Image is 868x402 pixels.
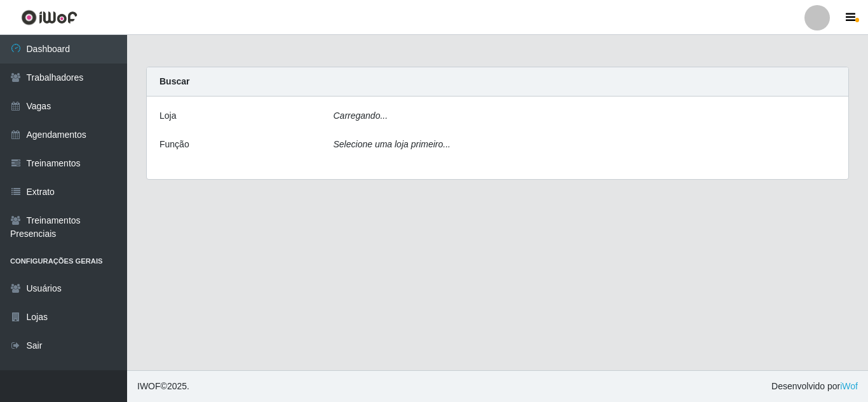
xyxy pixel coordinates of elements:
i: Selecione uma loja primeiro... [334,139,451,149]
i: Carregando... [334,111,388,121]
span: © 2025 . [137,380,189,393]
span: Desenvolvido por [771,380,858,393]
img: CoreUI Logo [21,10,78,25]
label: Loja [159,109,176,123]
label: Função [159,138,189,151]
strong: Buscar [159,76,189,86]
a: iWof [840,381,858,391]
span: IWOF [137,381,161,391]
